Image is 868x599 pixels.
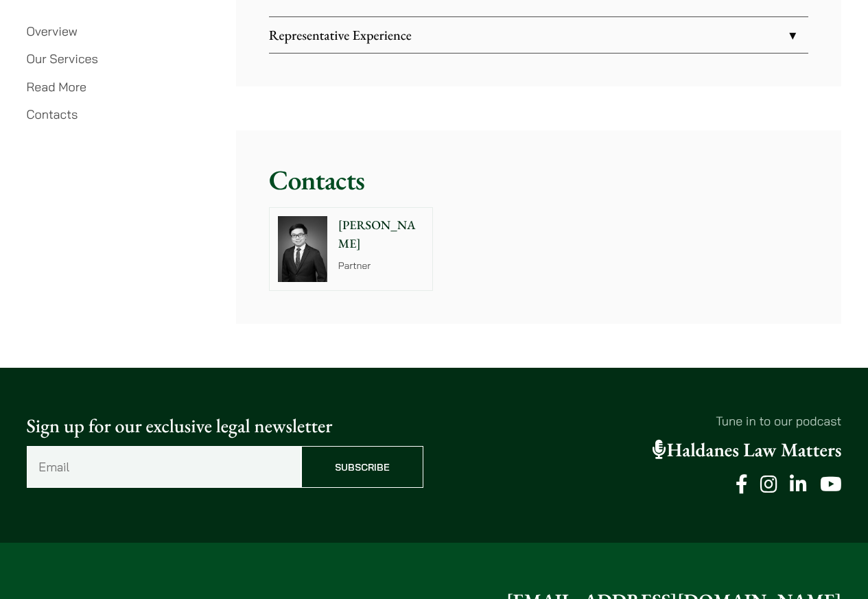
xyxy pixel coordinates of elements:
p: Partner [338,259,425,273]
a: [PERSON_NAME] Partner [269,207,434,291]
input: Subscribe [301,446,423,488]
a: Read More [27,79,86,95]
p: Tune in to our podcast [445,412,842,430]
p: Sign up for our exclusive legal newsletter [27,412,423,441]
p: [PERSON_NAME] [338,216,425,253]
a: Overview [27,23,78,39]
a: Representative Experience [269,17,808,53]
a: Haldanes Law Matters [653,438,842,462]
a: Contacts [27,106,78,122]
h2: Contacts [269,163,808,196]
input: Email [27,446,301,488]
a: Our Services [27,51,98,67]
